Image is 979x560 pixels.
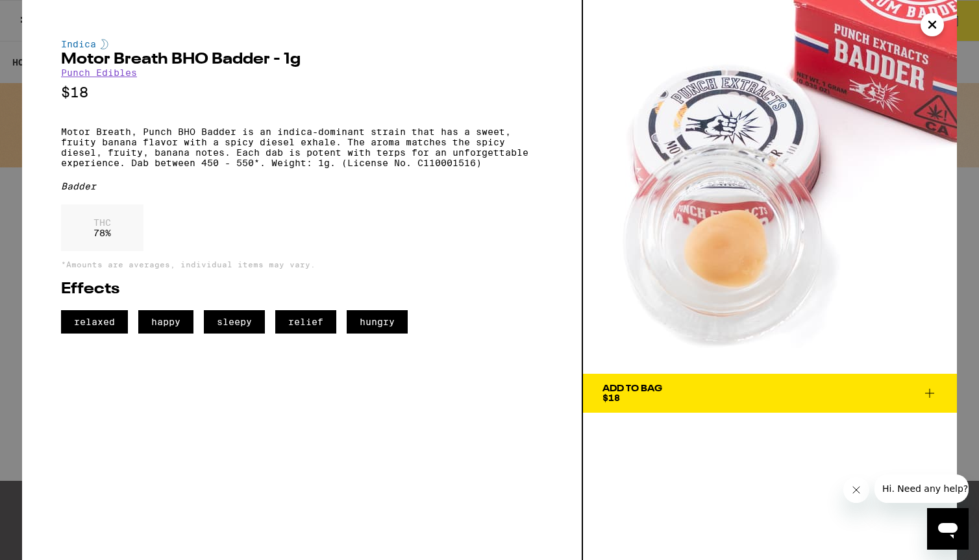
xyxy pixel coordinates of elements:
span: relief [275,310,336,334]
button: Close [921,13,944,36]
h2: Effects [61,282,543,297]
button: Add To Bag$18 [583,374,957,413]
iframe: Close message [843,477,869,503]
img: indicaColor.svg [101,39,108,49]
div: Badder [61,181,543,191]
a: Punch Edibles [61,67,137,78]
div: 78 % [61,204,143,251]
p: THC [93,217,111,228]
span: sleepy [204,310,265,334]
h2: Motor Breath BHO Badder - 1g [61,52,543,67]
iframe: Button to launch messaging window [927,508,969,550]
span: hungry [347,310,408,334]
span: $18 [602,393,620,403]
span: relaxed [61,310,128,334]
div: Add To Bag [602,384,662,393]
p: Motor Breath, Punch BHO Badder is an indica-dominant strain that has a sweet, fruity banana flavo... [61,127,543,168]
iframe: Message from company [874,474,969,503]
p: $18 [61,84,543,101]
div: Indica [61,39,543,49]
p: *Amounts are averages, individual items may vary. [61,260,543,269]
span: happy [138,310,193,334]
